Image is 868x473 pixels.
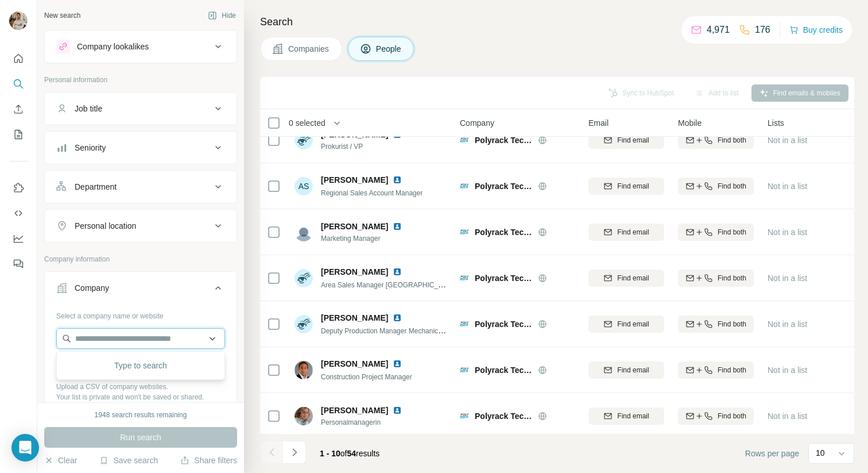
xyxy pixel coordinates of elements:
[768,136,807,145] span: Not in a list
[44,10,80,21] div: New search
[321,233,416,244] span: Marketing Manager
[678,224,754,241] button: Find both
[718,319,746,329] span: Find both
[320,449,340,458] span: 1 - 10
[475,272,532,284] span: Polyrack Tech Group
[475,134,532,146] span: Polyrack Tech Group
[678,316,754,333] button: Find both
[56,382,225,392] p: Upload a CSV of company websites.
[617,411,649,421] span: Find email
[460,136,469,145] img: Logo of Polyrack Tech Group
[294,407,313,425] img: Avatar
[9,228,28,249] button: Dashboard
[768,182,807,191] span: Not in a list
[9,124,28,145] button: My lists
[718,135,746,145] span: Find both
[9,48,28,69] button: Quick start
[475,410,532,422] span: Polyrack Tech Group
[718,273,746,283] span: Find both
[718,365,746,375] span: Find both
[283,441,306,464] button: Navigate to next page
[393,175,402,184] img: LinkedIn logo
[11,434,39,462] div: Open Intercom Messenger
[260,14,854,30] h4: Search
[321,174,388,186] span: [PERSON_NAME]
[294,223,313,241] img: Avatar
[393,313,402,322] img: LinkedIn logo
[99,455,158,466] button: Save search
[393,222,402,231] img: LinkedIn logo
[294,177,313,195] div: AS
[588,407,664,425] button: Find email
[321,280,458,289] span: Area Sales Manager [GEOGRAPHIC_DATA]
[588,362,664,379] button: Find email
[768,274,807,283] span: Not in a list
[678,132,754,149] button: Find both
[678,270,754,287] button: Find both
[460,117,494,129] span: Company
[617,365,649,375] span: Find email
[678,178,754,195] button: Find both
[9,178,28,198] button: Use Surfe on LinkedIn
[294,131,313,149] img: Avatar
[56,392,225,402] p: Your list is private and won't be saved or shared.
[588,117,609,129] span: Email
[617,319,649,329] span: Find email
[460,182,469,191] img: Logo of Polyrack Tech Group
[321,326,465,335] span: Deputy Production Manager Mechanics Plant 4
[678,117,702,129] span: Mobile
[321,405,388,416] span: [PERSON_NAME]
[9,99,28,120] button: Enrich CSV
[340,449,347,458] span: of
[588,178,664,195] button: Find email
[347,449,356,458] span: 54
[460,412,469,421] img: Logo of Polyrack Tech Group
[321,417,416,428] span: Personalmanagerin
[755,23,770,37] p: 176
[475,226,532,238] span: Polyrack Tech Group
[294,315,313,333] img: Avatar
[588,224,664,241] button: Find email
[460,320,469,329] img: Logo of Polyrack Tech Group
[588,316,664,333] button: Find email
[768,320,807,329] span: Not in a list
[617,227,649,237] span: Find email
[617,273,649,283] span: Find email
[475,180,532,192] span: Polyrack Tech Group
[321,312,388,324] span: [PERSON_NAME]
[294,269,313,287] img: Avatar
[180,455,237,466] button: Share filters
[588,270,664,287] button: Find email
[393,359,402,368] img: LinkedIn logo
[321,373,412,381] span: Construction Project Manager
[294,361,313,379] img: Avatar
[9,74,28,94] button: Search
[460,228,469,237] img: Logo of Polyrack Tech Group
[56,306,225,321] div: Select a company name or website
[321,141,416,152] span: Prokurist / VP
[45,95,237,122] button: Job title
[678,362,754,379] button: Find both
[77,41,149,52] div: Company lookalikes
[321,266,388,278] span: [PERSON_NAME]
[59,354,222,377] div: Type to search
[475,364,532,376] span: Polyrack Tech Group
[44,455,77,466] button: Clear
[44,75,237,85] p: Personal information
[45,173,237,201] button: Department
[678,407,754,425] button: Find both
[789,22,843,38] button: Buy credits
[45,212,237,240] button: Personal location
[768,117,784,129] span: Lists
[200,7,244,24] button: Hide
[44,254,237,264] p: Company information
[75,142,106,153] div: Seniority
[745,448,799,459] span: Rows per page
[718,227,746,237] span: Find both
[768,366,807,375] span: Not in a list
[9,11,28,30] img: Avatar
[393,406,402,415] img: LinkedIn logo
[376,43,402,55] span: People
[289,117,325,129] span: 0 selected
[768,412,807,421] span: Not in a list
